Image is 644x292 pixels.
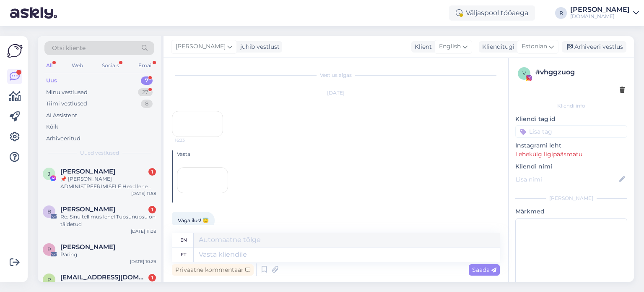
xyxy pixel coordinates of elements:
[570,13,630,20] div: [DOMAIN_NAME]
[515,102,627,110] div: Kliendi info
[60,274,148,281] span: partners@cheersdrop.com
[141,100,153,108] div: 8
[515,150,627,159] p: Lehekülg ligipääsmatu
[515,115,627,124] p: Kliendi tag'id
[131,190,156,197] div: [DATE] 11:58
[44,60,54,71] div: All
[60,205,115,213] span: Berit Pärnsalu
[516,175,618,184] input: Lisa nimi
[148,206,156,213] div: 1
[515,162,627,171] p: Kliendi nimi
[148,168,156,176] div: 1
[46,134,80,143] div: Arhiveeritud
[138,88,153,97] div: 27
[47,246,51,253] span: R
[52,44,86,53] span: Otsi kliente
[515,125,627,138] input: Lisa tag
[60,168,115,175] span: Javi Salmerón Gil
[439,42,461,51] span: English
[46,88,88,97] div: Minu vestlused
[472,266,496,274] span: Saada
[178,217,209,224] span: Väga ilus! 😇
[181,247,186,262] div: et
[60,213,156,228] div: Re: Sinu tellimus lehel Tupsunupsu on täidetud
[522,70,526,76] span: v
[479,42,514,51] div: Klienditugi
[562,41,626,53] div: Arhiveeri vestlus
[177,150,500,158] div: Vasta
[7,43,23,59] img: Askly Logo
[46,100,87,108] div: Tiimi vestlused
[100,60,121,71] div: Socials
[148,274,156,281] div: 1
[80,149,119,157] span: Uued vestlused
[137,60,154,71] div: Email
[70,60,85,71] div: Web
[175,137,206,143] span: 16:23
[130,258,156,265] div: [DATE] 10:29
[570,6,639,20] a: [PERSON_NAME][DOMAIN_NAME]
[131,228,156,234] div: [DATE] 11:08
[172,71,500,79] div: Vestlus algas
[515,195,627,202] div: [PERSON_NAME]
[60,243,115,251] span: Raili Tull
[176,42,226,51] span: [PERSON_NAME]
[237,42,280,51] div: juhib vestlust
[535,67,625,77] div: # vhggzuog
[60,251,156,258] div: Päring
[46,76,57,85] div: Uus
[48,171,50,177] span: J
[172,89,500,97] div: [DATE]
[47,208,51,215] span: B
[555,7,567,19] div: R
[46,111,77,120] div: AI Assistent
[449,5,535,21] div: Väljaspool tööaega
[60,175,156,190] div: 📌 [PERSON_NAME] ADMINISTREERIMISELE Head lehe administraatorid Regulaarse ülevaatuse ja hindamise...
[172,264,254,276] div: Privaatne kommentaar
[411,42,432,51] div: Klient
[515,207,627,216] p: Märkmed
[180,233,187,247] div: en
[141,76,153,85] div: 7
[46,123,58,131] div: Kõik
[570,6,630,13] div: [PERSON_NAME]
[515,141,627,150] p: Instagrami leht
[522,42,547,51] span: Estonian
[47,276,51,283] span: p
